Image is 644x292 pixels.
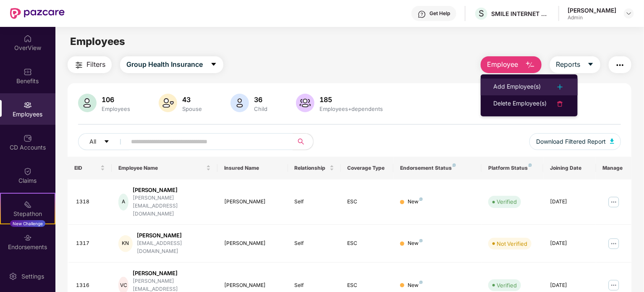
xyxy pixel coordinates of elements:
[288,157,341,179] th: Relationship
[556,59,581,70] span: Reports
[479,8,484,18] span: S
[24,134,32,142] img: svg+xml;base64,PHN2ZyBpZD0iQ0RfQWNjb3VudHMiIGRhdGEtbmFtZT0iQ0QgQWNjb3VudHMiIHhtbG5zPSJodHRwOi8vd3...
[295,165,328,171] span: Relationship
[497,281,517,289] div: Verified
[525,60,535,70] img: svg+xml;base64,PHN2ZyB4bWxucz0iaHR0cDovL3d3dy53My5vcmcvMjAwMC9zdmciIHhtbG5zOnhsaW5rPSJodHRwOi8vd3...
[293,133,314,150] button: search
[74,60,84,70] img: svg+xml;base64,PHN2ZyB4bWxucz0iaHR0cDovL3d3dy53My5vcmcvMjAwMC9zdmciIHdpZHRoPSIyNCIgaGVpZ2h0PSIyNC...
[429,10,450,17] div: Get Help
[76,281,105,289] div: 1316
[419,197,423,201] img: svg+xml;base64,PHN2ZyB4bWxucz0iaHR0cDovL3d3dy53My5vcmcvMjAwMC9zdmciIHdpZHRoPSI4IiBoZWlnaHQ9IjgiIH...
[74,165,99,171] span: EID
[295,198,334,206] div: Self
[181,95,204,104] div: 43
[24,167,32,176] img: svg+xml;base64,PHN2ZyBpZD0iQ2xhaW0iIHhtbG5zPSJodHRwOi8vd3d3LnczLm9yZy8yMDAwL3N2ZyIgd2lkdGg9IjIwIi...
[295,281,334,289] div: Self
[10,8,65,19] img: New Pazcare Logo
[133,194,211,218] div: [PERSON_NAME][EMAIL_ADDRESS][DOMAIN_NAME]
[133,186,211,194] div: [PERSON_NAME]
[224,198,281,206] div: [PERSON_NAME]
[10,220,45,227] div: New Challenge
[78,133,129,150] button: Allcaret-down
[24,34,32,43] img: svg+xml;base64,PHN2ZyBpZD0iSG9tZSIgeG1sbnM9Imh0dHA6Ly93d3cudzMub3JnLzIwMDAvc3ZnIiB3aWR0aD0iMjAiIG...
[100,105,132,112] div: Employees
[607,195,620,209] img: manageButton
[318,105,385,112] div: Employees+dependents
[550,281,589,289] div: [DATE]
[568,14,616,21] div: Admin
[68,56,112,73] button: Filters
[587,61,594,68] span: caret-down
[137,239,211,255] div: [EMAIL_ADDRESS][DOMAIN_NAME]
[24,200,32,209] img: svg+xml;base64,PHN2ZyB4bWxucz0iaHR0cDovL3d3dy53My5vcmcvMjAwMC9zdmciIHdpZHRoPSIyMSIgaGVpZ2h0PSIyMC...
[493,99,547,109] div: Delete Employee(s)
[252,105,269,112] div: Child
[159,94,177,112] img: svg+xml;base64,PHN2ZyB4bWxucz0iaHR0cDovL3d3dy53My5vcmcvMjAwMC9zdmciIHhtbG5zOnhsaW5rPSJodHRwOi8vd3...
[550,56,600,73] button: Reportscaret-down
[224,239,281,247] div: [PERSON_NAME]
[453,163,456,167] img: svg+xml;base64,PHN2ZyB4bWxucz0iaHR0cDovL3d3dy53My5vcmcvMjAwMC9zdmciIHdpZHRoPSI4IiBoZWlnaHQ9IjgiIH...
[488,165,537,171] div: Platform Status
[293,138,309,145] span: search
[408,198,423,206] div: New
[252,95,269,104] div: 36
[210,61,217,68] span: caret-down
[9,272,17,281] img: svg+xml;base64,PHN2ZyBpZD0iU2V0dGluZy0yMHgyMCIgeG1sbnM9Imh0dHA6Ly93d3cudzMub3JnLzIwMDAvc3ZnIiB3aW...
[348,198,387,206] div: ESC
[493,82,541,92] div: Add Employee(s)
[348,239,387,247] div: ESC
[104,139,110,145] span: caret-down
[419,281,423,284] img: svg+xml;base64,PHN2ZyB4bWxucz0iaHR0cDovL3d3dy53My5vcmcvMjAwMC9zdmciIHdpZHRoPSI4IiBoZWlnaHQ9IjgiIH...
[481,56,542,73] button: Employee
[550,239,589,247] div: [DATE]
[126,59,203,70] span: Group Health Insurance
[112,157,217,179] th: Employee Name
[610,139,614,144] img: svg+xml;base64,PHN2ZyB4bWxucz0iaHR0cDovL3d3dy53My5vcmcvMjAwMC9zdmciIHhtbG5zOnhsaW5rPSJodHRwOi8vd3...
[217,157,288,179] th: Insured Name
[408,281,423,289] div: New
[418,10,426,18] img: svg+xml;base64,PHN2ZyBpZD0iSGVscC0zMngzMiIgeG1sbnM9Imh0dHA6Ly93d3cudzMub3JnLzIwMDAvc3ZnIiB3aWR0aD...
[68,157,112,179] th: EID
[1,210,55,218] div: Stepathon
[555,99,565,109] img: svg+xml;base64,PHN2ZyB4bWxucz0iaHR0cDovL3d3dy53My5vcmcvMjAwMC9zdmciIHdpZHRoPSIyNCIgaGVpZ2h0PSIyNC...
[118,235,133,252] div: KN
[89,137,96,146] span: All
[100,95,132,104] div: 106
[543,157,596,179] th: Joining Date
[70,35,125,47] span: Employees
[118,165,204,171] span: Employee Name
[78,94,97,112] img: svg+xml;base64,PHN2ZyB4bWxucz0iaHR0cDovL3d3dy53My5vcmcvMjAwMC9zdmciIHhtbG5zOnhsaW5rPSJodHRwOi8vd3...
[529,133,621,150] button: Download Filtered Report
[19,272,47,281] div: Settings
[607,279,620,292] img: manageButton
[230,94,249,112] img: svg+xml;base64,PHN2ZyB4bWxucz0iaHR0cDovL3d3dy53My5vcmcvMjAwMC9zdmciIHhtbG5zOnhsaW5rPSJodHRwOi8vd3...
[24,68,32,76] img: svg+xml;base64,PHN2ZyBpZD0iQmVuZWZpdHMiIHhtbG5zPSJodHRwOi8vd3d3LnczLm9yZy8yMDAwL3N2ZyIgd2lkdGg9Ij...
[118,194,128,210] div: A
[24,101,32,109] img: svg+xml;base64,PHN2ZyBpZD0iRW1wbG95ZWVzIiB4bWxucz0iaHR0cDovL3d3dy53My5vcmcvMjAwMC9zdmciIHdpZHRoPS...
[491,10,550,18] div: SMILE INTERNET TECHNOLOGIES PRIVATE LIMITED
[224,281,281,289] div: [PERSON_NAME]
[341,157,394,179] th: Coverage Type
[596,157,631,179] th: Manage
[295,239,334,247] div: Self
[408,239,423,247] div: New
[400,165,475,171] div: Endorsement Status
[296,94,314,112] img: svg+xml;base64,PHN2ZyB4bWxucz0iaHR0cDovL3d3dy53My5vcmcvMjAwMC9zdmciIHhtbG5zOnhsaW5rPSJodHRwOi8vd3...
[348,281,387,289] div: ESC
[607,237,620,250] img: manageButton
[497,239,527,248] div: Not Verified
[555,82,565,92] img: svg+xml;base64,PHN2ZyB4bWxucz0iaHR0cDovL3d3dy53My5vcmcvMjAwMC9zdmciIHdpZHRoPSIyNCIgaGVpZ2h0PSIyNC...
[133,269,211,277] div: [PERSON_NAME]
[24,234,32,242] img: svg+xml;base64,PHN2ZyBpZD0iRW5kb3JzZW1lbnRzIiB4bWxucz0iaHR0cDovL3d3dy53My5vcmcvMjAwMC9zdmciIHdpZH...
[529,163,532,167] img: svg+xml;base64,PHN2ZyB4bWxucz0iaHR0cDovL3d3dy53My5vcmcvMjAwMC9zdmciIHdpZHRoPSI4IiBoZWlnaHQ9IjgiIH...
[497,197,517,206] div: Verified
[137,231,211,239] div: [PERSON_NAME]
[76,198,105,206] div: 1318
[86,59,105,70] span: Filters
[550,198,589,206] div: [DATE]
[536,137,606,146] span: Download Filtered Report
[181,105,204,112] div: Spouse
[626,10,632,17] img: svg+xml;base64,PHN2ZyBpZD0iRHJvcGRvd24tMzJ4MzIiIHhtbG5zPSJodHRwOi8vd3d3LnczLm9yZy8yMDAwL3N2ZyIgd2...
[487,59,518,70] span: Employee
[419,239,423,242] img: svg+xml;base64,PHN2ZyB4bWxucz0iaHR0cDovL3d3dy53My5vcmcvMjAwMC9zdmciIHdpZHRoPSI4IiBoZWlnaHQ9IjgiIH...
